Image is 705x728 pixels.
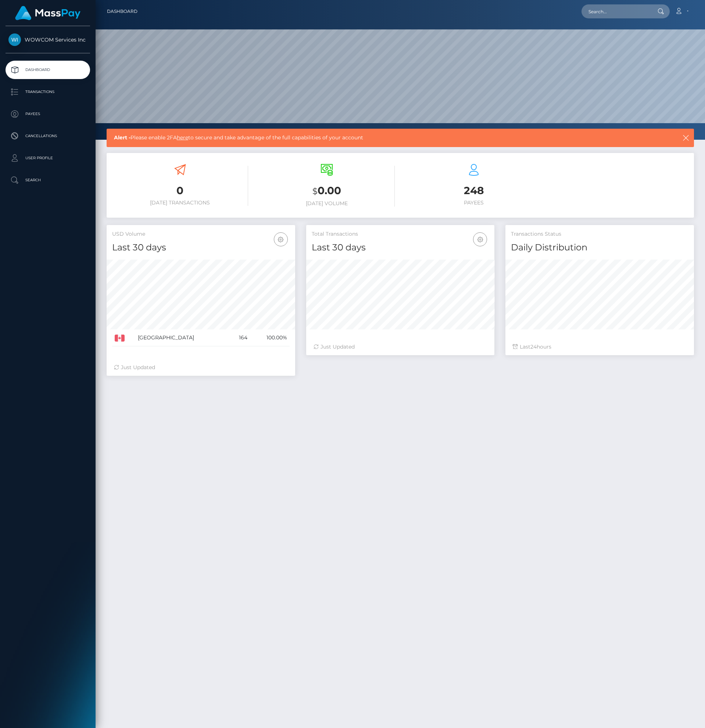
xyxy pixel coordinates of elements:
h5: USD Volume [112,231,290,238]
span: 24 [530,343,537,350]
h6: [DATE] Transactions [112,200,248,206]
img: MassPay Logo [15,6,80,20]
h4: Daily Distribution [511,241,688,254]
img: WOWCOM Services Inc [8,33,21,46]
td: 164 [229,329,250,346]
h4: Last 30 days [312,241,489,254]
p: Cancellations [8,131,87,142]
p: User Profile [8,153,87,164]
h4: Last 30 days [112,241,290,254]
h5: Transactions Status [511,231,688,238]
div: Just Updated [114,364,288,371]
p: Search [8,175,87,186]
b: Alert - [114,134,130,141]
div: Last hours [513,343,687,351]
h6: [DATE] Volume [259,200,395,207]
h3: 248 [406,183,542,198]
td: 100.00% [250,329,289,346]
a: Transactions [6,83,90,101]
span: Please enable 2FA to secure and take advantage of the full capabilities of your account [114,134,624,142]
h3: 0 [112,183,248,198]
a: Payees [6,105,90,123]
h3: 0.00 [259,183,395,199]
a: Dashboard [6,61,90,79]
a: Search [6,171,90,189]
a: User Profile [6,149,90,167]
div: Just Updated [314,343,487,351]
a: Cancellations [6,127,90,145]
p: Dashboard [8,64,87,75]
span: WOWCOM Services Inc [6,36,90,43]
td: [GEOGRAPHIC_DATA] [135,329,229,346]
h5: Total Transactions [312,231,489,238]
input: Search... [581,4,651,18]
p: Payees [8,108,87,119]
a: here [177,134,188,141]
h6: Payees [406,200,542,206]
img: CA.png [115,335,125,341]
small: $ [312,186,318,196]
p: Transactions [8,86,87,97]
a: Dashboard [107,4,137,19]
